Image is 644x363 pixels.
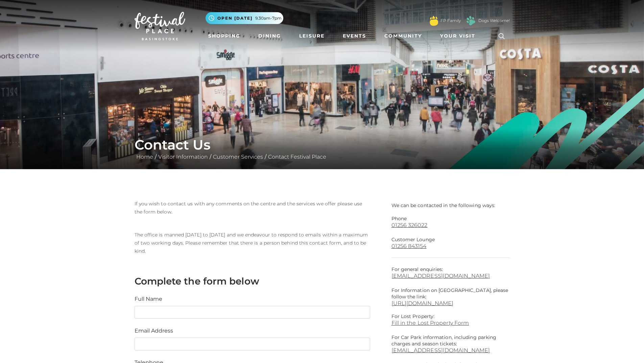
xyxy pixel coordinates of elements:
a: Customer Services [211,154,265,160]
p: For Information on [GEOGRAPHIC_DATA], please follow the link: [391,287,510,300]
p: The office is manned [DATE] to [DATE] and we endeavour to respond to emails within a maximum of t... [135,231,370,255]
a: Shopping [206,30,243,42]
p: Customer Lounge [391,236,510,243]
a: [EMAIL_ADDRESS][DOMAIN_NAME] [391,273,510,279]
h3: Complete the form below [135,275,370,287]
p: Phone [391,215,510,222]
a: Your Visit [437,30,481,42]
p: For Lost Property: [391,313,510,320]
a: Community [382,30,425,42]
div: / / / [129,137,515,161]
a: 01256 843154 [391,243,510,249]
a: Visitor Information [157,154,210,160]
a: [URL][DOMAIN_NAME] [391,300,454,307]
a: FP Family [440,18,461,24]
a: Leisure [296,30,327,42]
img: Festival Place Logo [135,12,185,40]
a: Contact Festival Place [266,154,328,160]
p: For Car Park information, including parking charges and season tickets: [391,334,510,347]
a: Dogs Welcome! [478,18,510,24]
p: If you wish to contact us with any comments on the centre and the services we offer please use th... [135,200,370,216]
p: For general enquiries: [391,266,510,279]
span: 9.30am-7pm [255,15,282,21]
p: We can be contacted in the following ways: [391,200,510,209]
label: Email Address [135,327,173,335]
label: Full Name [135,295,162,303]
a: [EMAIL_ADDRESS][DOMAIN_NAME] [391,347,510,354]
a: Dining [256,30,284,42]
a: Events [340,30,369,42]
a: Fill in the Lost Property Form [391,320,510,326]
span: Your Visit [440,32,475,40]
span: Open [DATE] [217,15,253,21]
a: 01256 326022 [391,222,510,228]
button: Open [DATE] 9.30am-7pm [206,12,283,24]
a: Home [135,154,155,160]
h1: Contact Us [135,137,510,153]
